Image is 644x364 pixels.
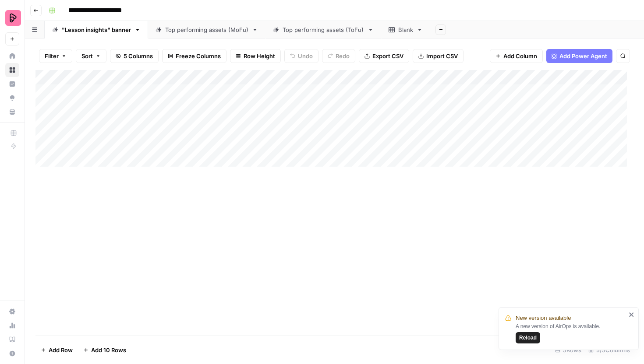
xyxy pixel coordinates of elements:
[490,49,543,63] button: Add Column
[503,52,537,60] span: Add Column
[5,63,19,77] a: Browse
[91,346,126,354] span: Add 10 Rows
[5,332,19,346] a: Learning Hub
[265,21,381,38] a: Top performing assets (ToFu)
[5,10,21,26] img: Preply Logo
[372,52,403,60] span: Export CSV
[45,21,148,38] a: "Lesson insights" banner
[413,49,464,63] button: Import CSV
[516,332,540,343] button: Reload
[62,25,131,34] div: "Lesson insights" banner
[322,49,355,63] button: Redo
[124,52,153,60] span: 5 Columns
[426,52,458,60] span: Import CSV
[39,49,72,63] button: Filter
[78,343,131,357] button: Add 10 Rows
[284,49,318,63] button: Undo
[519,334,537,342] span: Reload
[336,52,350,60] span: Redo
[546,49,612,63] button: Add Power Agent
[148,21,265,38] a: Top performing assets (MoFu)
[381,21,430,38] a: Blank
[5,346,19,360] button: Help + Support
[76,49,106,63] button: Sort
[283,25,364,34] div: Top performing assets (ToFu)
[5,91,19,105] a: Opportunities
[45,52,59,60] span: Filter
[359,49,409,63] button: Export CSV
[516,322,626,343] div: A new version of AirOps is available.
[230,49,281,63] button: Row Height
[5,304,19,318] a: Settings
[5,77,19,91] a: Insights
[162,49,226,63] button: Freeze Columns
[110,49,159,63] button: 5 Columns
[585,343,633,357] div: 5/5 Columns
[165,25,248,34] div: Top performing assets (MoFu)
[629,311,635,318] button: close
[559,52,607,60] span: Add Power Agent
[552,343,585,357] div: 5 Rows
[5,7,19,29] button: Workspace: Preply
[5,49,19,63] a: Home
[176,52,221,60] span: Freeze Columns
[5,105,19,119] a: Your Data
[516,314,571,322] span: New version available
[398,25,413,34] div: Blank
[49,346,73,354] span: Add Row
[244,52,275,60] span: Row Height
[35,343,78,357] button: Add Row
[298,52,313,60] span: Undo
[5,318,19,332] a: Usage
[81,52,93,60] span: Sort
